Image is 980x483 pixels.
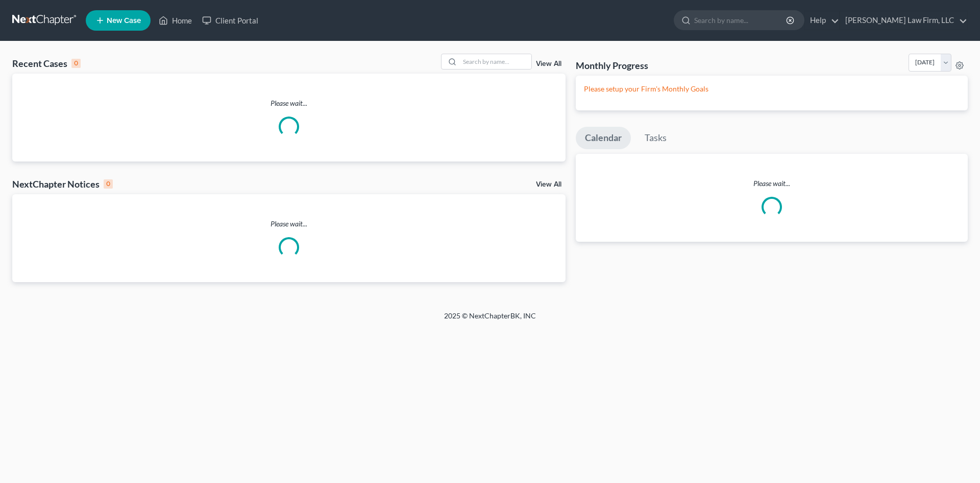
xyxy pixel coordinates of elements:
[635,127,676,149] a: Tasks
[576,59,648,72] h3: Monthly Progress
[71,59,81,68] div: 0
[197,11,263,30] a: Client Portal
[199,311,781,329] div: 2025 © NextChapterBK, INC
[12,219,566,229] p: Please wait...
[584,84,960,94] p: Please setup your Firm's Monthly Goals
[12,98,566,108] p: Please wait...
[12,57,81,70] div: Recent Cases
[536,181,561,188] a: View All
[12,178,113,190] div: NextChapter Notices
[107,17,141,25] span: New Case
[536,60,561,67] a: View All
[154,11,197,30] a: Home
[460,54,531,69] input: Search by name...
[104,179,113,189] div: 0
[576,178,968,189] p: Please wait...
[840,11,967,30] a: [PERSON_NAME] Law Firm, LLC
[805,11,839,30] a: Help
[694,11,788,30] input: Search by name...
[576,127,631,149] a: Calendar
